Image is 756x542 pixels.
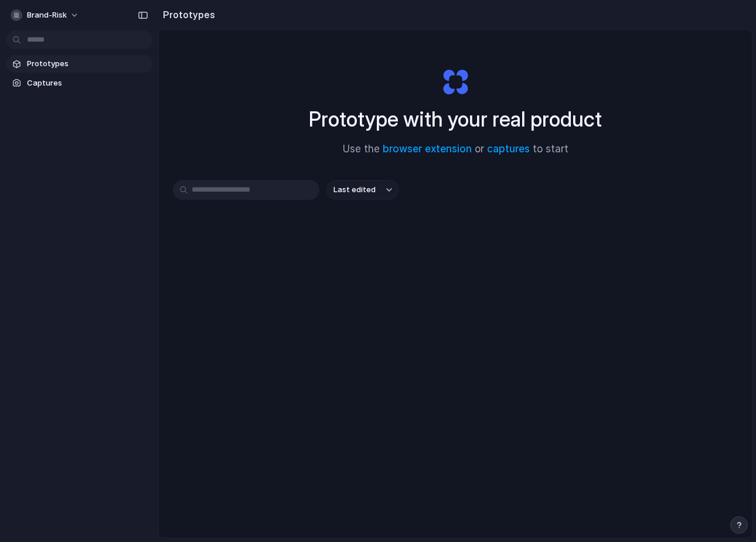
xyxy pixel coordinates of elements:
[6,6,85,25] button: brand-risk
[158,8,215,22] h2: Prototypes
[6,55,152,73] a: Prototypes
[27,9,67,21] span: brand-risk
[487,143,530,155] a: captures
[27,58,148,70] span: Prototypes
[343,142,568,157] span: Use the or to start
[309,104,602,135] h1: Prototype with your real product
[27,77,148,89] span: Captures
[333,184,376,196] span: Last edited
[383,143,472,155] a: browser extension
[6,74,152,92] a: Captures
[326,180,399,200] button: Last edited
